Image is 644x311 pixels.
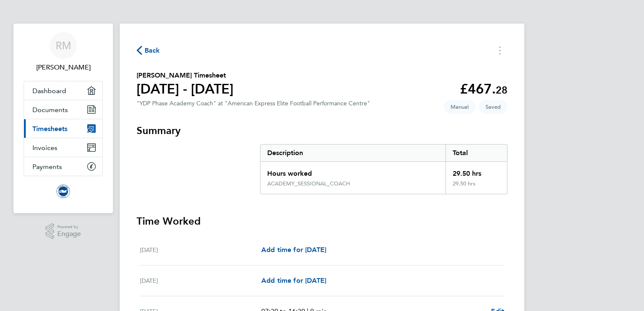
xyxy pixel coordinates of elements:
[13,24,113,213] nav: Main navigation
[32,144,57,152] span: Invoices
[444,100,475,114] span: This timesheet was manually created.
[137,124,507,137] h3: Summary
[479,100,507,114] span: This timesheet is Saved.
[24,138,102,157] a: Invoices
[32,125,67,133] span: Timesheets
[137,214,507,228] h3: Time Worked
[261,276,326,286] a: Add time for [DATE]
[32,106,68,114] span: Documents
[24,32,103,72] a: RM[PERSON_NAME]
[261,245,326,255] a: Add time for [DATE]
[261,246,326,254] span: Add time for [DATE]
[137,70,233,80] h2: [PERSON_NAME] Timesheet
[24,62,103,72] span: Rhys Murphy
[24,157,102,176] a: Payments
[267,180,350,187] div: ACADEMY_SESSIONAL_COACH
[137,80,233,97] h1: [DATE] - [DATE]
[492,44,507,57] button: Timesheets Menu
[32,163,62,171] span: Payments
[496,84,507,96] span: 28
[260,144,507,194] div: Summary
[460,81,507,97] app-decimal: £467.
[137,100,370,107] div: "YDP Phase Academy Coach" at "American Express Elite Football Performance Centre"
[145,46,160,56] span: Back
[56,40,71,51] span: RM
[32,87,66,95] span: Dashboard
[46,223,81,239] a: Powered byEngage
[57,223,81,231] span: Powered by
[445,180,507,194] div: 29.50 hrs
[24,81,102,100] a: Dashboard
[445,162,507,180] div: 29.50 hrs
[24,100,102,119] a: Documents
[57,231,81,238] span: Engage
[260,162,445,180] div: Hours worked
[260,145,445,161] div: Description
[261,276,326,284] span: Add time for [DATE]
[445,145,507,161] div: Total
[24,185,103,198] a: Go to home page
[137,45,160,56] button: Back
[56,185,70,198] img: brightonandhovealbion-logo-retina.png
[140,245,261,255] div: [DATE]
[140,276,261,286] div: [DATE]
[24,119,102,138] a: Timesheets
